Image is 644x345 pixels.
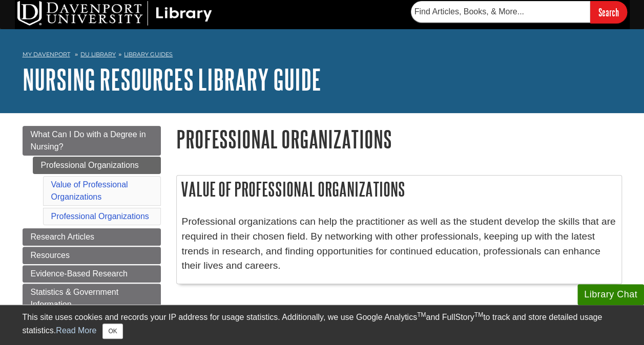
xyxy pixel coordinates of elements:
[182,214,616,273] p: Professional organizations can help the practitioner as well as the student develop the skills th...
[23,50,70,59] a: My Davenport
[417,311,426,318] sup: TM
[23,48,622,64] nav: breadcrumb
[590,1,627,23] input: Search
[31,269,128,278] span: Evidence-Based Research
[23,284,161,313] a: Statistics & Government Information
[411,1,627,23] form: Searches DU Library's articles, books, and more
[176,126,622,152] h1: Professional Organizations
[31,130,146,151] span: What Can I Do with a Degree in Nursing?
[51,180,128,201] a: Value of Professional Organizations
[31,288,119,309] span: Statistics & Government Information
[23,228,161,246] a: Research Articles
[33,157,161,174] a: Professional Organizations
[23,126,161,156] a: What Can I Do with a Degree in Nursing?
[23,63,321,95] a: Nursing Resources Library Guide
[17,1,212,26] img: DU Library
[23,311,622,339] div: This site uses cookies and records your IP address for usage statistics. Additionally, we use Goo...
[31,232,95,241] span: Research Articles
[411,1,590,23] input: Find Articles, Books, & More...
[51,212,149,221] a: Professional Organizations
[31,251,70,260] span: Resources
[80,51,116,58] a: DU Library
[102,324,122,339] button: Close
[124,51,173,58] a: Library Guides
[177,176,621,203] h2: Value of Professional Organizations
[23,247,161,264] a: Resources
[56,326,96,335] a: Read More
[577,284,644,305] button: Library Chat
[474,311,483,318] sup: TM
[23,265,161,283] a: Evidence-Based Research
